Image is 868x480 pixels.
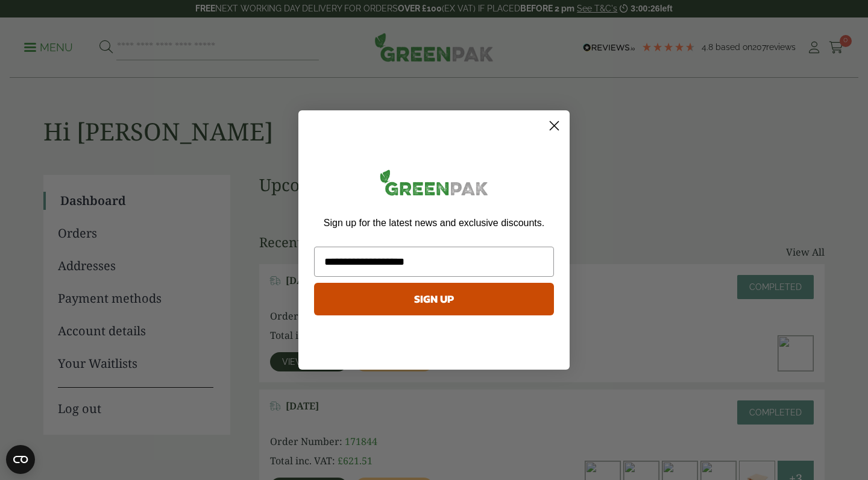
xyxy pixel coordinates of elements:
[314,247,554,277] input: Email
[6,445,35,474] button: Open CMP widget
[324,218,544,228] span: Sign up for the latest news and exclusive discounts.
[544,115,565,136] button: Close dialog
[314,283,554,315] button: SIGN UP
[314,165,554,205] img: greenpak_logo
